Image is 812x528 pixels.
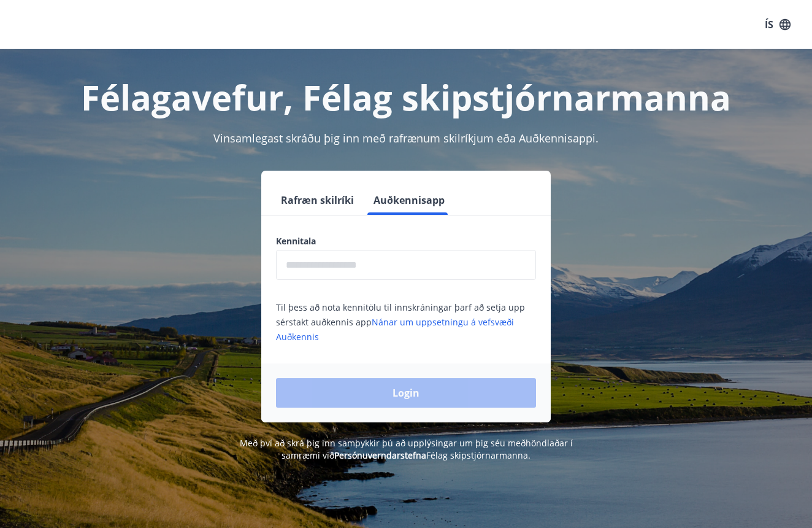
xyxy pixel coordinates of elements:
[334,449,426,461] a: Persónuverndarstefna
[276,235,536,247] label: Kennitala
[276,316,514,343] a: Nánar um uppsetningu á vefsvæði Auðkennis
[369,185,450,215] button: Auðkennisapp
[213,131,599,146] span: Vinsamlegast skráðu þig inn með rafrænum skilríkjum eða Auðkennisappi.
[240,437,573,461] span: Með því að skrá þig inn samþykkir þú að upplýsingar um þig séu meðhöndlaðar í samræmi við Félag s...
[276,301,525,343] span: Til þess að nota kennitölu til innskráningar þarf að setja upp sérstakt auðkennis app
[758,14,797,36] button: ÍS
[15,74,797,120] h1: Félagavefur, Félag skipstjórnarmanna
[276,185,359,215] button: Rafræn skilríki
